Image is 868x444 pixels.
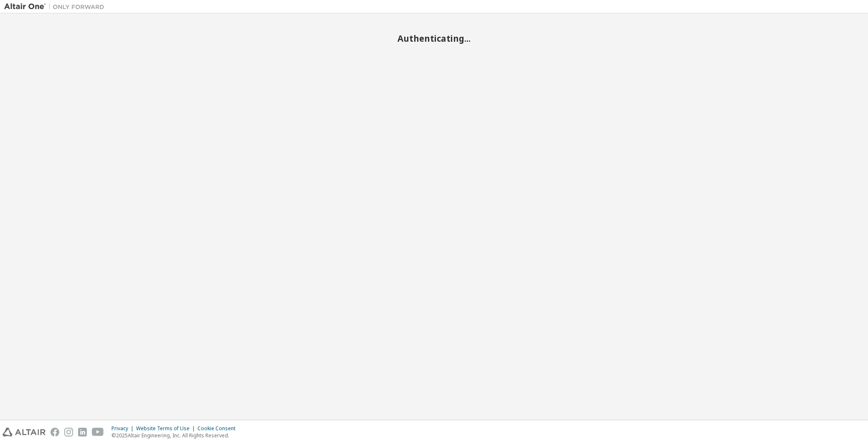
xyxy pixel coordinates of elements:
img: instagram.svg [64,428,73,436]
img: altair_logo.svg [3,428,46,436]
img: youtube.svg [92,428,104,436]
div: Cookie Consent [197,425,240,432]
div: Privacy [111,425,136,432]
h2: Authenticating... [4,33,864,44]
img: linkedin.svg [78,428,87,436]
img: Altair One [4,3,109,11]
p: © 2025 Altair Engineering, Inc. All Rights Reserved. [111,432,240,439]
img: facebook.svg [51,428,59,436]
div: Website Terms of Use [136,425,197,432]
